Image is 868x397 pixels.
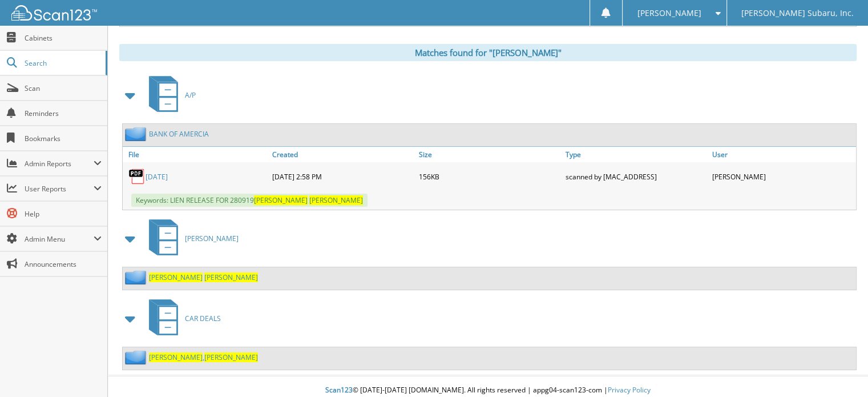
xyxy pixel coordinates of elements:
span: [PERSON_NAME] [185,234,239,243]
span: Reminders [25,109,102,118]
span: CAR DEALS [185,314,221,323]
a: A/P [142,73,196,118]
span: Scan123 [325,385,353,395]
img: folder2.png [125,270,149,284]
span: [PERSON_NAME] [254,195,308,205]
span: [PERSON_NAME] [149,272,203,282]
div: scanned by [MAC_ADDRESS] [563,165,709,188]
span: Bookmarks [25,134,102,143]
img: scan123-logo-white.svg [11,5,97,21]
span: Admin Reports [25,159,94,169]
span: A/P [185,90,196,100]
div: Matches found for "[PERSON_NAME]" [119,44,857,61]
a: File [123,147,269,162]
span: [PERSON_NAME] [637,10,701,17]
a: [PERSON_NAME] [PERSON_NAME] [149,272,258,282]
a: User [709,147,856,162]
span: [PERSON_NAME] [149,352,203,362]
a: [PERSON_NAME],[PERSON_NAME] [149,352,258,362]
div: [PERSON_NAME] [709,165,856,188]
span: User Reports [25,184,94,194]
a: [PERSON_NAME] [142,216,239,261]
span: [PERSON_NAME] [309,195,363,205]
span: [PERSON_NAME] Subaru, Inc. [741,10,854,17]
a: [DATE] [146,172,168,182]
span: Help [25,209,102,219]
span: Cabinets [25,33,102,43]
span: Admin Menu [25,234,94,244]
a: Privacy Policy [608,385,651,395]
div: 156KB [416,165,563,188]
img: folder2.png [125,127,149,141]
div: [DATE] 2:58 PM [269,165,416,188]
a: BANK OF AMERCIA [149,129,209,139]
img: PDF.png [128,168,146,185]
span: Search [25,58,100,68]
a: CAR DEALS [142,296,221,341]
a: Created [269,147,416,162]
a: Size [416,147,563,162]
span: [PERSON_NAME] [204,352,258,362]
img: folder2.png [125,350,149,364]
a: Type [563,147,709,162]
span: Keywords: LIEN RELEASE FOR 280919 [131,194,368,207]
span: [PERSON_NAME] [204,272,258,282]
span: Announcements [25,259,102,269]
span: Scan [25,83,102,93]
